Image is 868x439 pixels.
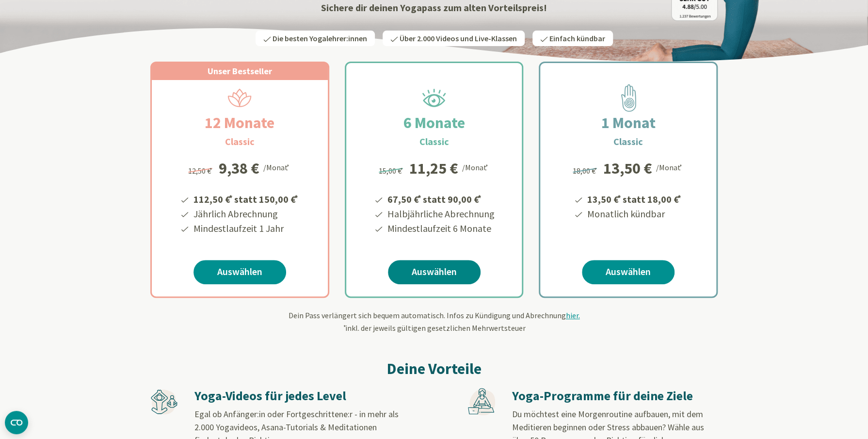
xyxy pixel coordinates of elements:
[388,260,481,284] a: Auswählen
[321,1,547,14] strong: Sichere dir deinen Yogapass zum alten Vorteilspreis!
[188,166,214,176] span: 12,50 €
[150,309,718,334] div: Dein Pass verlängert sich bequem automatisch. Infos zu Kündigung und Abrechnung
[462,161,490,173] div: /Monat
[193,260,286,284] a: Auswählen
[409,161,458,176] div: 11,25 €
[573,166,598,176] span: 18,00 €
[181,111,298,134] h2: 12 Monate
[386,190,495,207] li: 67,50 € statt 90,00 €
[613,134,643,149] h3: Classic
[512,388,717,404] h3: Yoga-Programme für deine Ziele
[400,33,517,43] span: Über 2.000 Videos und Live-Klassen
[192,221,300,236] li: Mindestlaufzeit 1 Jahr
[219,161,259,176] div: 9,38 €
[5,411,28,434] button: CMP-Widget öffnen
[582,260,675,284] a: Auswählen
[603,161,652,176] div: 13,50 €
[586,207,683,221] li: Monatlich kündbar
[549,33,605,43] span: Einfach kündbar
[379,166,404,176] span: 15,00 €
[386,207,495,221] li: Halbjährliche Abrechnung
[386,221,495,236] li: Mindestlaufzeit 6 Monate
[225,134,255,149] h3: Classic
[194,388,399,404] h3: Yoga-Videos für jedes Level
[578,111,679,134] h2: 1 Monat
[208,65,272,77] span: Unser Bestseller
[566,310,580,320] span: hier.
[419,134,449,149] h3: Classic
[586,190,683,207] li: 13,50 € statt 18,00 €
[263,161,291,173] div: /Monat
[192,207,300,221] li: Jährlich Abrechnung
[656,161,684,173] div: /Monat
[150,357,718,380] h2: Deine Vorteile
[192,190,300,207] li: 112,50 € statt 150,00 €
[273,33,367,43] span: Die besten Yogalehrer:innen
[342,323,526,333] span: inkl. der jeweils gültigen gesetzlichen Mehrwertsteuer
[380,111,488,134] h2: 6 Monate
